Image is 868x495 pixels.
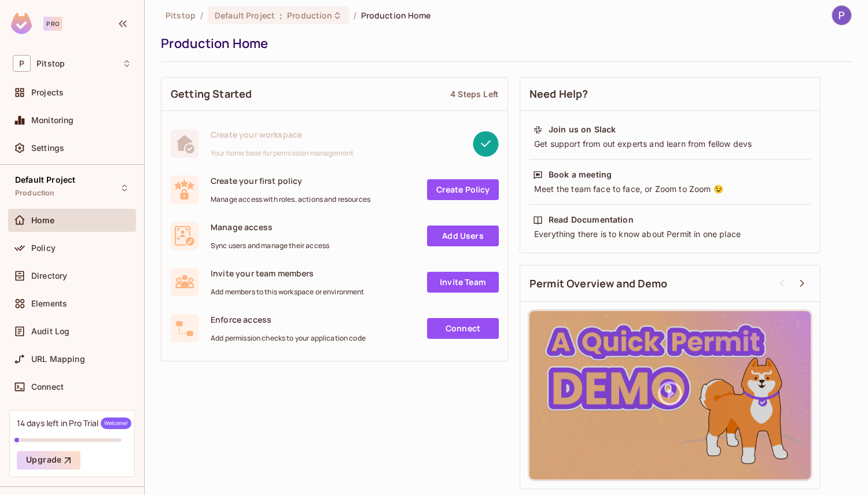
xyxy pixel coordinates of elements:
[361,10,431,21] span: Production Home
[211,314,366,325] span: Enforce access
[211,241,329,250] span: Sync users and manage their access
[211,221,329,232] span: Manage access
[161,35,846,52] div: Production Home
[200,10,203,21] li: /
[31,243,56,253] span: Policy
[211,287,365,297] span: Add members to this workspace or environment
[211,175,370,186] span: Create your first policy
[15,189,55,198] span: Production
[354,10,356,21] li: /
[171,87,252,101] span: Getting Started
[101,418,131,429] span: Welcome!
[533,228,807,240] div: Everything there is to know about Permit in one place
[31,382,64,391] span: Connect
[832,6,851,25] img: Paulo Campos
[427,179,499,200] a: Create Policy
[427,272,499,293] a: Invite Team
[36,59,65,68] span: Workspace: Pitstop
[211,129,354,140] span: Create your workspace
[31,354,85,364] span: URL Mapping
[31,299,67,308] span: Elements
[17,451,80,470] button: Upgrade
[31,116,74,125] span: Monitoring
[211,268,365,279] span: Invite your team members
[287,10,332,21] span: Production
[43,17,62,31] div: Pro
[533,138,807,150] div: Get support from out experts and learn from fellow devs
[31,327,69,336] span: Audit Log
[211,334,366,343] span: Add permission checks to your application code
[427,318,499,339] a: Connect
[533,183,807,195] div: Meet the team face to face, or Zoom to Zoom 😉
[549,214,634,226] div: Read Documentation
[165,10,196,21] span: the active workspace
[15,175,75,184] span: Default Project
[529,87,589,101] span: Need Help?
[11,13,32,34] img: SReyMgAAAABJRU5ErkJggg==
[279,11,283,20] span: :
[549,124,616,135] div: Join us on Slack
[450,88,498,99] div: 4 Steps Left
[31,143,64,153] span: Settings
[31,216,55,225] span: Home
[215,10,275,21] span: Default Project
[31,88,64,97] span: Projects
[211,195,370,204] span: Manage access with roles, actions and resources
[529,276,668,291] span: Permit Overview and Demo
[31,271,67,280] span: Directory
[13,55,31,72] span: P
[211,149,354,158] span: Your home base for permission management
[549,169,612,180] div: Book a meeting
[427,226,499,246] a: Add Users
[17,418,131,429] div: 14 days left in Pro Trial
